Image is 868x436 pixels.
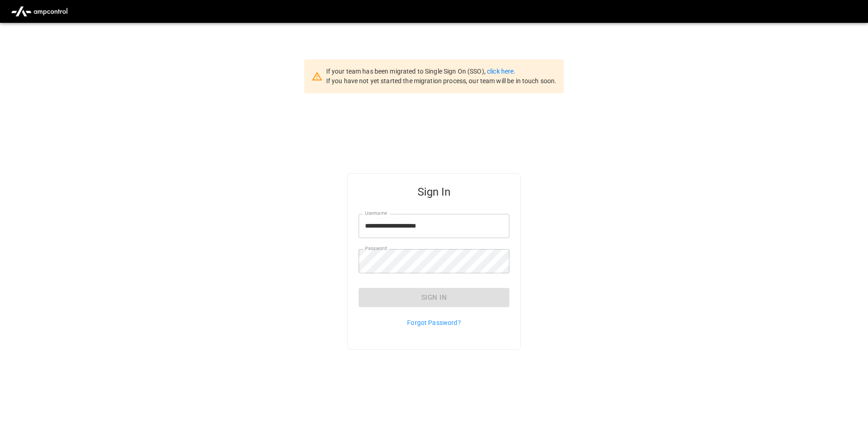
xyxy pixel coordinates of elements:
label: Password [365,245,387,252]
span: If you have not yet started the migration process, our team will be in touch soon. [326,77,557,85]
a: click here. [487,68,515,75]
span: If your team has been migrated to Single Sign On (SSO), [326,68,487,75]
label: Username [365,210,387,217]
img: ampcontrol.io logo [7,3,71,20]
p: Forgot Password? [359,318,509,327]
h5: Sign In [359,185,509,199]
